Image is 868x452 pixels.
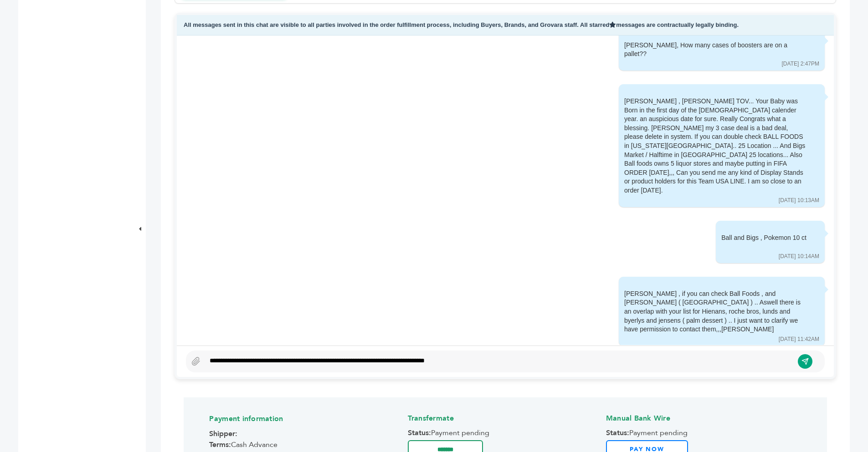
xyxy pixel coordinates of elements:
div: [DATE] 10:14AM [779,253,819,260]
strong: Terms: [209,440,231,450]
strong: Shipper: [209,429,237,439]
div: Ball and Bigs , Pokemon 10 ct [721,234,806,251]
h4: Payment information [209,407,405,428]
span: Payment pending [606,428,801,438]
div: [DATE] 10:13AM [779,197,819,204]
span: Cash Advance [209,440,405,450]
div: [PERSON_NAME] , if you can check Ball Foods , and [PERSON_NAME] ( [GEOGRAPHIC_DATA] ) .. Aswell t... [624,289,806,334]
div: [DATE] 11:42AM [779,335,819,343]
strong: Status: [408,428,431,438]
span: Payment pending [408,428,603,438]
h4: Transfermate [408,406,603,428]
div: All messages sent in this chat are visible to all parties involved in the order fulfillment proce... [177,15,834,36]
h4: Manual Bank Wire [606,406,801,428]
div: [DATE] 2:47PM [782,60,819,68]
div: [PERSON_NAME], How many cases of boosters are on a pallet?? [624,41,806,59]
strong: Status: [606,428,629,438]
div: [PERSON_NAME] , [PERSON_NAME] TOV... Your Baby was Born in the first day of the [DEMOGRAPHIC_DATA... [624,97,806,195]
